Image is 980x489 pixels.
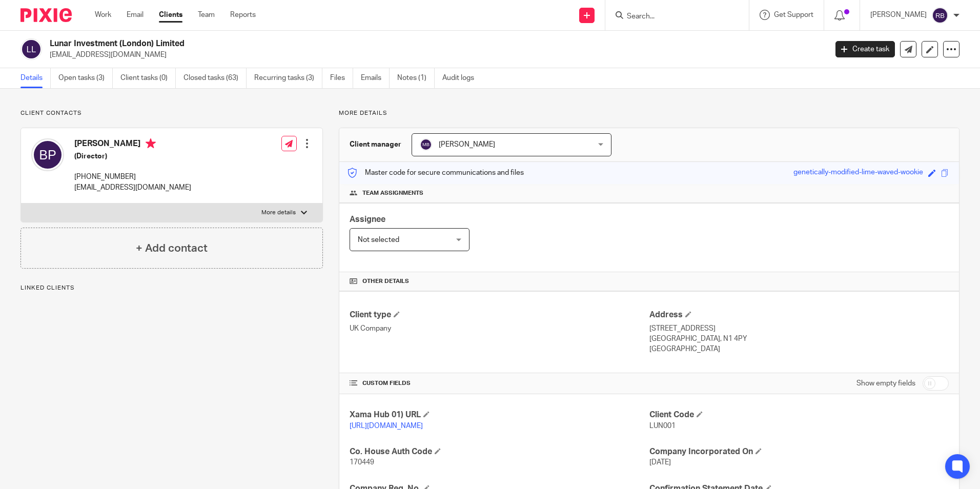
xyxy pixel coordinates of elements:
h5: (Director) [74,151,191,161]
h4: Client Code [649,410,949,420]
p: [PERSON_NAME] [870,10,927,20]
i: Primary [146,138,156,149]
p: [PHONE_NUMBER] [74,172,191,182]
p: [EMAIL_ADDRESS][DOMAIN_NAME] [50,50,820,60]
a: Clients [159,10,182,20]
h4: + Add contact [136,240,208,256]
a: Closed tasks (63) [183,68,247,88]
p: Master code for secure communications and files [347,168,524,178]
img: svg%3E [420,138,432,151]
img: Pixie [21,8,72,22]
p: [GEOGRAPHIC_DATA] [649,344,949,354]
p: [GEOGRAPHIC_DATA], N1 4PY [649,334,949,344]
a: Files [330,68,353,88]
p: UK Company [350,323,649,334]
h4: Client type [350,310,649,320]
h4: CUSTOM FIELDS [350,379,649,388]
input: Search [626,12,718,22]
span: Not selected [358,236,399,243]
p: Linked clients [21,284,323,292]
p: More details [261,209,296,217]
span: Assignee [350,215,385,223]
span: Get Support [774,11,813,18]
a: Audit logs [442,68,482,88]
label: Show empty fields [856,378,915,389]
a: Reports [230,10,256,20]
h4: Co. House Auth Code [350,446,649,457]
a: Notes (1) [397,68,435,88]
a: Open tasks (3) [58,68,113,88]
img: svg%3E [31,138,64,171]
h4: Company Incorporated On [649,446,949,457]
a: Details [21,68,51,88]
a: Recurring tasks (3) [254,68,322,88]
div: genetically-modified-lime-waved-wookie [793,167,923,179]
img: svg%3E [21,38,42,60]
a: Emails [361,68,390,88]
a: Email [127,10,144,20]
img: svg%3E [932,7,948,24]
a: [URL][DOMAIN_NAME] [350,422,423,430]
a: Work [95,10,111,20]
span: [PERSON_NAME] [439,141,495,148]
p: [EMAIL_ADDRESS][DOMAIN_NAME] [74,182,191,193]
span: LUN001 [649,422,676,430]
a: Client tasks (0) [120,68,176,88]
p: [STREET_ADDRESS] [649,323,949,334]
p: Client contacts [21,109,323,117]
span: 170449 [350,459,374,466]
a: Team [198,10,215,20]
h3: Client manager [350,139,401,150]
h4: Address [649,310,949,320]
a: Create task [835,41,895,57]
h4: Xama Hub 01) URL [350,410,649,420]
h4: [PERSON_NAME] [74,138,191,151]
p: More details [339,109,959,117]
span: Other details [362,277,409,286]
h2: Lunar Investment (London) Limited [50,38,666,49]
span: Team assignments [362,189,423,197]
span: [DATE] [649,459,671,466]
